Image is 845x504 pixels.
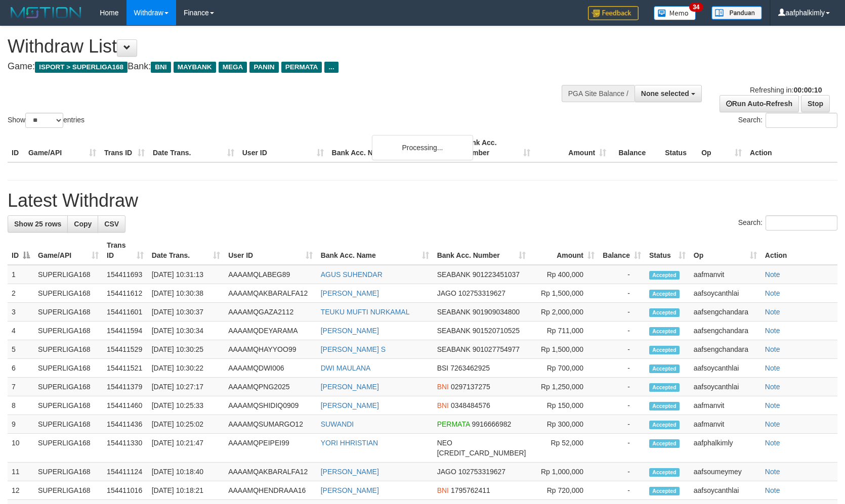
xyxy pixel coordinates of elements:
a: [PERSON_NAME] [321,383,379,391]
td: - [599,378,645,396]
a: Note [765,401,780,409]
span: BNI [437,383,449,391]
th: Date Trans.: activate to sort column ascending [148,236,224,265]
td: [DATE] 10:25:02 [148,415,224,434]
td: 4 [8,322,34,340]
a: Note [765,439,780,447]
td: aafsoycanthlai [690,378,761,396]
td: - [599,396,645,415]
span: ISPORT > SUPERLIGA168 [35,62,128,73]
td: SUPERLIGA168 [34,463,103,481]
th: Trans ID: activate to sort column ascending [103,236,148,265]
th: Trans ID [100,133,149,162]
span: SEABANK [437,327,471,335]
a: DWI MAULANA [321,364,371,372]
td: aafmanvit [690,265,761,284]
a: [PERSON_NAME] [321,468,379,476]
th: User ID: activate to sort column ascending [224,236,317,265]
th: Game/API: activate to sort column ascending [34,236,103,265]
a: Note [765,345,780,353]
td: 154411601 [103,303,148,322]
td: 154411521 [103,359,148,378]
a: Note [765,308,780,316]
th: Bank Acc. Number: activate to sort column ascending [433,236,530,265]
img: Feedback.jpg [588,6,639,20]
span: Accepted [649,364,680,373]
td: aafsoumeymey [690,463,761,481]
span: MEGA [219,62,247,73]
td: SUPERLIGA168 [34,303,103,322]
th: ID: activate to sort column descending [8,236,34,265]
a: Note [765,270,780,279]
img: MOTION_logo.png [8,5,85,20]
span: Copy 102753319627 to clipboard [458,468,505,476]
span: None selected [641,89,689,98]
span: Accepted [649,487,680,495]
td: SUPERLIGA168 [34,284,103,303]
td: Rp 711,000 [530,322,599,340]
td: aafmanvit [690,396,761,415]
td: 154411693 [103,265,148,284]
td: Rp 52,000 [530,434,599,463]
td: 1 [8,265,34,284]
td: [DATE] 10:30:34 [148,322,224,340]
td: aafsengchandara [690,322,761,340]
th: Op: activate to sort column ascending [690,236,761,265]
span: MAYBANK [174,62,216,73]
span: JAGO [437,468,456,476]
td: aafsengchandara [690,303,761,322]
img: panduan.png [711,6,762,20]
td: Rp 1,000,000 [530,463,599,481]
td: [DATE] 10:18:21 [148,481,224,500]
span: Refreshing in: [750,86,822,94]
td: 10 [8,434,34,463]
a: [PERSON_NAME] [321,327,379,335]
td: SUPERLIGA168 [34,415,103,434]
span: Accepted [649,308,680,317]
th: Balance [610,133,661,162]
td: - [599,434,645,463]
a: [PERSON_NAME] [321,486,379,494]
span: Copy 0297137275 to clipboard [451,383,490,391]
td: SUPERLIGA168 [34,396,103,415]
td: - [599,284,645,303]
th: Game/API [24,133,100,162]
td: SUPERLIGA168 [34,359,103,378]
td: 7 [8,378,34,396]
img: Button%20Memo.svg [654,6,696,20]
td: Rp 2,000,000 [530,303,599,322]
span: Copy 901223451037 to clipboard [473,270,520,279]
span: NEO [437,439,452,447]
span: Copy 1795762411 to clipboard [451,486,490,494]
th: Date Trans. [149,133,238,162]
span: Copy 901027754977 to clipboard [473,345,520,353]
th: Bank Acc. Name [328,133,459,162]
span: CSV [104,220,119,228]
input: Search: [766,215,837,231]
span: BNI [151,62,171,73]
a: Note [765,383,780,391]
td: 154411460 [103,396,148,415]
td: [DATE] 10:30:38 [148,284,224,303]
td: AAAAMQSUMARGO12 [224,415,317,434]
th: Action [746,133,837,162]
td: 154411330 [103,434,148,463]
span: Copy 901520710525 to clipboard [473,327,520,335]
h1: Withdraw List [8,36,553,57]
span: PANIN [249,62,278,73]
td: 154411124 [103,463,148,481]
a: Note [765,468,780,476]
td: AAAAMQLABEG89 [224,265,317,284]
th: Action [761,236,837,265]
td: AAAAMQSHIDIQ0909 [224,396,317,415]
td: 2 [8,284,34,303]
td: Rp 300,000 [530,415,599,434]
td: Rp 400,000 [530,265,599,284]
span: Accepted [649,402,680,410]
td: SUPERLIGA168 [34,322,103,340]
td: 154411016 [103,481,148,500]
td: - [599,415,645,434]
td: SUPERLIGA168 [34,481,103,500]
td: 9 [8,415,34,434]
td: - [599,481,645,500]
